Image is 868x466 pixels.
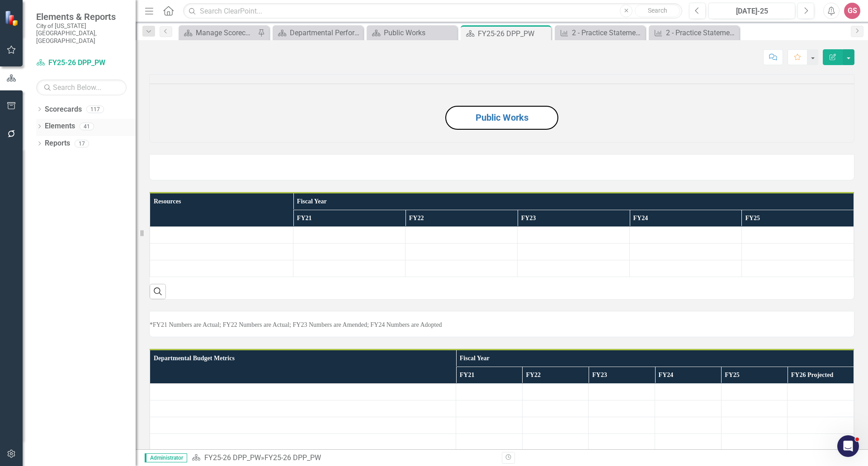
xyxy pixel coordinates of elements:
[145,453,187,462] span: Administrator
[557,27,643,38] a: 2 - Practice Statements // Business Center
[275,27,361,38] a: Departmental Performance Plans - 3 Columns
[708,3,795,19] button: [DATE]-25
[204,453,261,462] a: FY25-26 DPP_PW
[476,112,528,123] a: Public Works
[572,27,643,38] div: 2 - Practice Statements // Business Center
[45,138,70,149] a: Reports
[844,3,860,19] button: GS
[36,22,127,44] small: City of [US_STATE][GEOGRAPHIC_DATA], [GEOGRAPHIC_DATA]
[45,121,75,132] a: Elements
[837,435,859,457] iframe: Intercom live chat
[45,104,82,115] a: Scorecards
[150,320,854,329] p: *FY21 Numbers are Actual; FY22 Numbers are Actual; FY23 Numbers are Amended; FY24 Numbers are Ado...
[36,80,127,95] input: Search Below...
[290,27,361,38] div: Departmental Performance Plans - 3 Columns
[183,3,682,19] input: Search ClearPoint...
[648,7,667,14] span: Search
[384,27,455,38] div: Public Works
[196,27,255,38] div: Manage Scorecards
[181,27,255,38] a: Manage Scorecards
[86,105,104,113] div: 117
[635,5,680,17] button: Search
[651,27,737,38] a: 2 - Practice Statements
[445,106,558,130] button: Public Works
[75,140,89,147] div: 17
[712,6,792,17] div: [DATE]-25
[478,28,549,39] div: FY25-26 DPP_PW
[369,27,455,38] a: Public Works
[36,11,127,22] span: Elements & Reports
[80,122,94,130] div: 41
[666,27,737,38] div: 2 - Practice Statements
[36,58,127,68] a: FY25-26 DPP_PW
[4,9,21,27] img: ClearPoint Strategy
[264,453,321,462] div: FY25-26 DPP_PW
[192,453,495,463] div: »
